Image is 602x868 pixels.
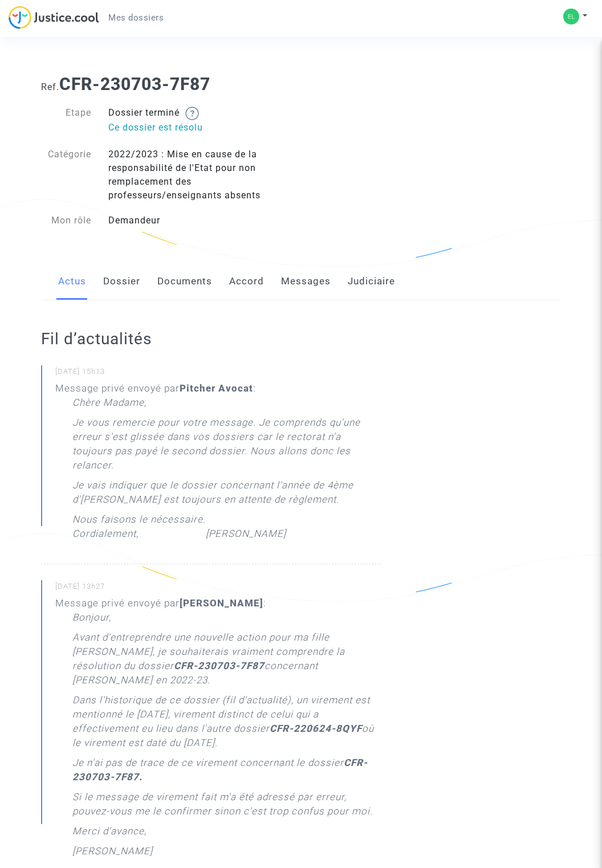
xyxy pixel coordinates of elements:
[72,844,153,864] p: [PERSON_NAME]
[72,415,381,478] p: Je vous remercie pour votre message. Je comprends qu'une erreur s'est glissée dans vos dossiers c...
[348,263,395,300] a: Judiciaire
[55,381,381,547] div: Message privé envoyé par :
[99,9,173,26] a: Mes dossiers
[72,756,381,790] p: Je n'ai pas de trace de ce virement concernant le dossier
[100,214,301,227] div: Demandeur
[180,597,263,609] b: [PERSON_NAME]
[32,106,100,136] div: Etape
[41,329,381,349] h2: Fil d’actualités
[157,263,212,300] a: Documents
[55,366,381,381] small: [DATE] 15h13
[72,790,381,824] p: Si le message de virement fait m'a été adressé par erreur, pouvez-vous me le confirmer sinon c'es...
[72,630,381,693] p: Avant d'entreprendre une nouvelle action pour ma fille [PERSON_NAME], je souhaiterais vraiment co...
[206,527,286,547] p: [PERSON_NAME]
[72,396,147,415] p: Chère Madame,
[100,106,301,136] div: Dossier terminé
[229,263,264,300] a: Accord
[72,512,206,547] p: Nous faisons le nécessaire. Cordialement,
[103,263,140,300] a: Dossier
[9,6,99,29] img: jc-logo.svg
[174,660,265,671] strong: CFR-230703-7F87
[59,74,210,94] b: CFR-230703-7F87
[108,13,164,23] span: Mes dossiers
[100,148,301,202] div: 2022/2023 : Mise en cause de la responsabilité de l'Etat pour non remplacement des professeurs/en...
[108,120,292,135] p: Ce dossier est résolu
[55,596,381,864] div: Message privé envoyé par :
[281,263,331,300] a: Messages
[72,478,381,512] p: Je vais indiquer que le dossier concernant l'année de 4ème d'[PERSON_NAME] est toujours en attent...
[185,107,199,120] img: help.svg
[58,263,86,300] a: Actus
[41,81,59,92] span: Ref.
[270,723,362,734] strong: CFR-220624-8QYF
[55,581,381,596] small: [DATE] 13h27
[72,824,147,844] p: Merci d'avance,
[32,148,100,202] div: Catégorie
[72,693,381,756] p: Dans l'historique de ce dossier (fil d'actualité), un virement est mentionné le [DATE], virement ...
[72,610,111,630] p: Bonjour,
[563,9,579,25] img: 58d959cee4dc2234f07920d1fe5e5f93
[32,214,100,227] div: Mon rôle
[180,382,253,394] b: Pitcher Avocat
